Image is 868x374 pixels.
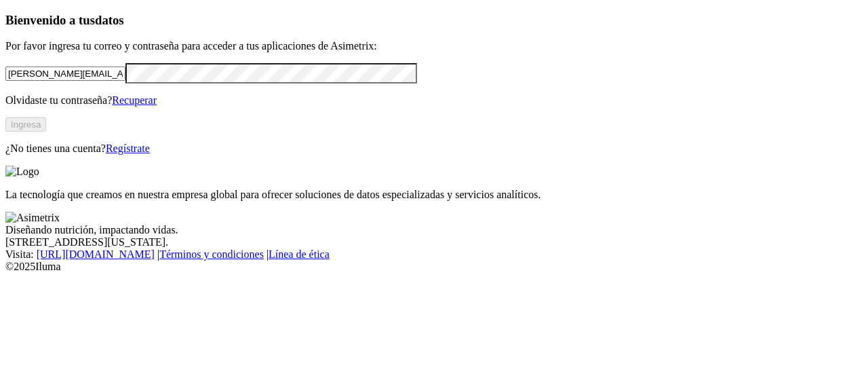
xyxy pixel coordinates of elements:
[5,189,863,201] p: La tecnología que creamos en nuestra empresa global para ofrecer soluciones de datos especializad...
[5,13,863,28] h3: Bienvenido a tus
[5,212,60,224] img: Asimetrix
[159,248,264,260] a: Términos y condiciones
[95,13,124,27] span: datos
[5,40,863,52] p: Por favor ingresa tu correo y contraseña para acceder a tus aplicaciones de Asimetrix:
[5,117,46,132] button: Ingresa
[5,166,39,178] img: Logo
[5,261,863,273] div: © 2025 Iluma
[5,143,863,155] p: ¿No tienes una cuenta?
[269,248,330,260] a: Línea de ética
[5,67,125,81] input: Tu correo
[5,248,863,261] div: Visita : | |
[112,94,157,106] a: Recuperar
[5,236,863,248] div: [STREET_ADDRESS][US_STATE].
[5,224,863,236] div: Diseñando nutrición, impactando vidas.
[37,248,155,260] a: [URL][DOMAIN_NAME]
[106,143,150,154] a: Regístrate
[5,94,863,107] p: Olvidaste tu contraseña?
